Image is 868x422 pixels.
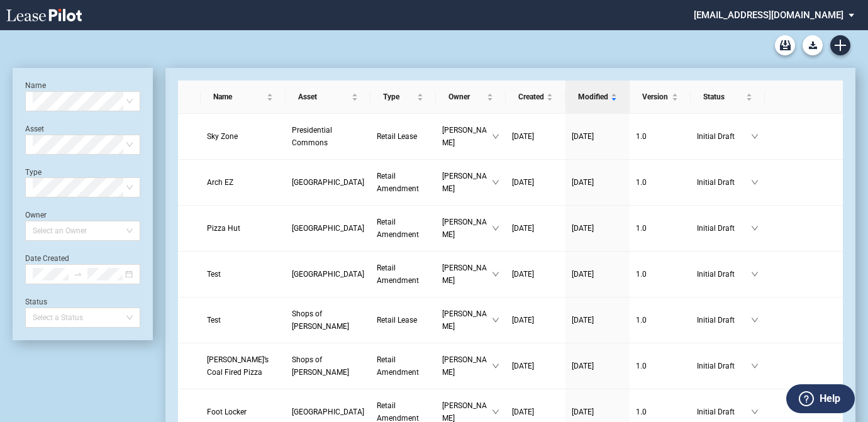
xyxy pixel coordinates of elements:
[377,353,430,379] a: Retail Amendment
[751,133,759,140] span: down
[74,270,82,279] span: swap-right
[799,270,807,278] span: download
[572,406,623,418] a: [DATE]
[799,316,807,324] span: download
[799,362,807,370] span: download
[377,264,419,285] span: Retail Amendment
[630,81,691,114] th: Version
[799,179,807,186] span: download
[751,316,759,324] span: down
[25,168,42,177] label: Type
[207,406,279,418] a: Foot Locker
[377,170,430,195] a: Retail Amendment
[292,178,364,187] span: Golf Mill Shopping Center
[512,408,534,416] span: [DATE]
[492,408,499,416] span: down
[783,362,791,370] span: edit
[572,268,623,280] a: [DATE]
[636,270,647,279] span: 1 . 0
[436,81,506,114] th: Owner
[448,91,484,103] span: Owner
[636,132,647,141] span: 1 . 0
[207,224,240,233] span: Pizza Hut
[572,408,594,416] span: [DATE]
[512,316,534,325] span: [DATE]
[292,126,332,147] span: Presidential Commons
[506,81,565,114] th: Created
[512,222,559,235] a: [DATE]
[636,406,684,418] a: 1.0
[636,268,684,280] a: 1.0
[207,132,238,141] span: Sky Zone
[816,316,825,325] span: share-alt
[377,262,430,287] a: Retail Amendment
[636,316,647,325] span: 1 . 0
[697,314,751,326] span: Initial Draft
[292,406,364,418] a: [GEOGRAPHIC_DATA]
[292,176,364,189] a: [GEOGRAPHIC_DATA]
[492,225,499,232] span: down
[803,35,823,55] button: Download Blank Form
[697,360,751,372] span: Initial Draft
[783,316,791,324] span: edit
[492,133,499,140] span: down
[207,222,279,235] a: Pizza Hut
[492,179,499,186] span: down
[783,270,791,278] span: edit
[518,91,544,103] span: Created
[751,179,759,186] span: down
[820,391,840,407] label: Help
[775,35,795,55] a: Archive
[816,270,825,279] span: share-alt
[572,360,623,372] a: [DATE]
[207,355,269,377] span: Anthony’s Coal Fired Pizza
[442,308,492,333] span: [PERSON_NAME]
[292,308,364,333] a: Shops of [PERSON_NAME]
[512,362,534,370] span: [DATE]
[207,408,247,416] span: Foot Locker
[442,124,492,149] span: [PERSON_NAME]
[292,270,364,279] span: Union Plaza
[292,268,364,280] a: [GEOGRAPHIC_DATA]
[442,170,492,195] span: [PERSON_NAME]
[512,406,559,418] a: [DATE]
[783,179,791,186] span: edit
[572,130,623,143] a: [DATE]
[377,216,430,241] a: Retail Amendment
[636,408,647,416] span: 1 . 0
[697,176,751,189] span: Initial Draft
[572,132,594,141] span: [DATE]
[783,133,791,140] span: edit
[572,270,594,279] span: [DATE]
[25,254,69,263] label: Date Created
[292,355,349,377] span: Shops of Kendall
[492,316,499,324] span: down
[492,270,499,278] span: down
[691,81,765,114] th: Status
[207,270,221,279] span: Test
[572,222,623,235] a: [DATE]
[697,268,751,280] span: Initial Draft
[292,309,349,331] span: Shops of Kendall
[512,132,534,141] span: [DATE]
[751,408,759,416] span: down
[703,91,743,103] span: Status
[207,316,221,325] span: Test
[25,125,44,133] label: Asset
[578,91,608,103] span: Modified
[377,132,417,141] span: Retail Lease
[383,91,415,103] span: Type
[636,362,647,370] span: 1 . 0
[799,225,807,232] span: download
[816,133,825,142] span: share-alt
[751,362,759,370] span: down
[572,178,594,187] span: [DATE]
[636,224,647,233] span: 1 . 0
[286,81,370,114] th: Asset
[292,222,364,235] a: [GEOGRAPHIC_DATA]
[292,353,364,379] a: Shops of [PERSON_NAME]
[442,216,492,241] span: [PERSON_NAME]
[377,218,419,239] span: Retail Amendment
[565,81,630,114] th: Modified
[636,360,684,372] a: 1.0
